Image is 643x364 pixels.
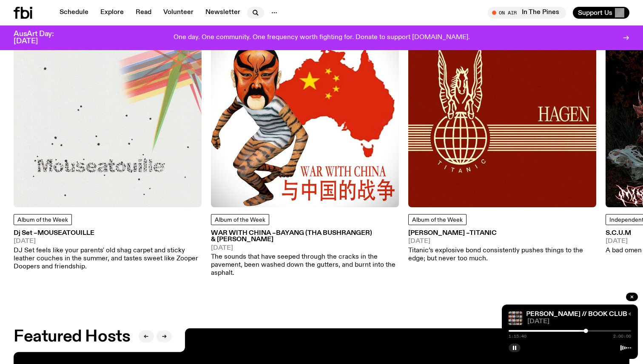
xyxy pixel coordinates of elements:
[14,238,202,245] span: [DATE]
[174,34,470,42] p: One day. One community. One frequency worth fighting for. Donate to support [DOMAIN_NAME].
[613,334,631,339] span: 2:00:00
[527,319,631,325] span: [DATE]
[211,230,399,277] a: WAR WITH CHINA –BAYANG (tha Bushranger) & [PERSON_NAME][DATE]The sounds that have seeped through ...
[14,230,202,237] h3: Dj Set –
[14,247,202,271] p: DJ Set feels like your parents' old shag carpet and sticky leather couches in the summer, and tas...
[408,238,596,245] span: [DATE]
[408,214,467,225] a: Album of the Week
[573,7,629,19] button: Support Us
[131,7,156,19] a: Read
[95,7,129,19] a: Explore
[211,214,269,225] a: Album of the Week
[412,217,463,223] span: Album of the Week
[509,334,526,339] span: 1:15:40
[211,245,399,251] span: [DATE]
[578,9,612,17] span: Support Us
[469,230,497,237] span: Titanic
[14,230,202,271] a: Dj Set –Mouseatouille[DATE]DJ Set feels like your parents' old shag carpet and sticky leather cou...
[215,217,265,223] span: Album of the Week
[14,20,202,207] img: DJ Set feels like your parents' old shag carpet and sticky leather couches in the summer, and tas...
[211,230,372,243] span: BAYANG (tha Bushranger) & [PERSON_NAME]
[211,253,399,278] p: The sounds that have seeped through the cracks in the pavement, been washed down the gutters, and...
[37,230,94,237] span: Mouseatouille
[14,214,72,225] a: Album of the Week
[14,329,130,344] h2: Featured Hosts
[200,7,245,19] a: Newsletter
[54,7,94,19] a: Schedule
[408,230,596,237] h3: [PERSON_NAME] –
[408,230,596,263] a: [PERSON_NAME] –Titanic[DATE]Titanic’s explosive bond consistently pushes things to the edge; but ...
[211,230,399,243] h3: WAR WITH CHINA –
[17,217,68,223] span: Album of the Week
[408,247,596,263] p: Titanic’s explosive bond consistently pushes things to the edge; but never too much.
[14,31,68,45] h3: AusArt Day: [DATE]
[158,7,199,19] a: Volunteer
[488,7,566,19] button: On AirIn The Pines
